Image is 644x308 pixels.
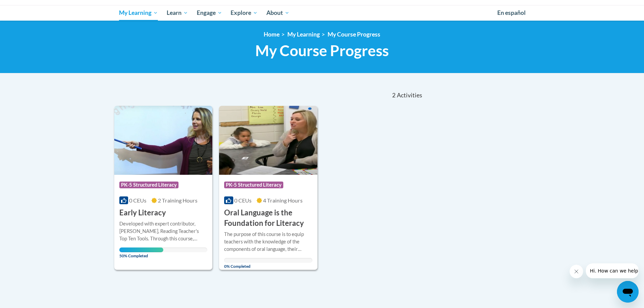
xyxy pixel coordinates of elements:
h3: Early Literacy [119,208,166,218]
div: Your progress [119,247,163,252]
span: 2 [392,92,396,99]
a: My Course Progress [328,31,380,38]
iframe: Button to launch messaging window [617,281,639,303]
a: Course LogoPK-5 Structured Literacy0 CEUs4 Training Hours Oral Language is the Foundation for Lit... [219,106,317,269]
a: Course LogoPK-5 Structured Literacy0 CEUs2 Training Hours Early LiteracyDeveloped with expert con... [114,106,213,269]
a: Explore [226,5,262,21]
a: My Learning [287,31,320,38]
div: The purpose of this course is to equip teachers with the knowledge of the components of oral lang... [224,231,312,253]
span: 2 Training Hours [158,197,197,204]
span: Activities [397,92,422,99]
span: 50% Completed [119,247,163,258]
span: My Course Progress [255,42,389,60]
span: About [266,9,289,17]
span: 4 Training Hours [263,197,303,204]
a: Engage [192,5,226,21]
a: My Learning [115,5,163,21]
iframe: Message from company [586,263,639,278]
span: Engage [197,9,222,17]
span: PK-5 Structured Literacy [224,182,283,188]
span: En español [497,9,526,16]
div: Main menu [109,5,535,21]
span: Learn [167,9,188,17]
h3: Oral Language is the Foundation for Literacy [224,208,312,229]
a: En español [493,6,530,20]
div: Developed with expert contributor, [PERSON_NAME], Reading Teacher's Top Ten Tools. Through this c... [119,220,208,242]
span: 0 CEUs [129,197,146,204]
span: 0 CEUs [234,197,252,204]
span: Hi. How can we help? [4,5,55,10]
a: About [262,5,294,21]
iframe: Close message [570,265,583,278]
span: Explore [231,9,258,17]
span: PK-5 Structured Literacy [119,182,178,188]
a: Learn [162,5,192,21]
img: Course Logo [114,106,213,175]
a: Home [264,31,280,38]
img: Course Logo [219,106,317,175]
span: My Learning [119,9,158,17]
